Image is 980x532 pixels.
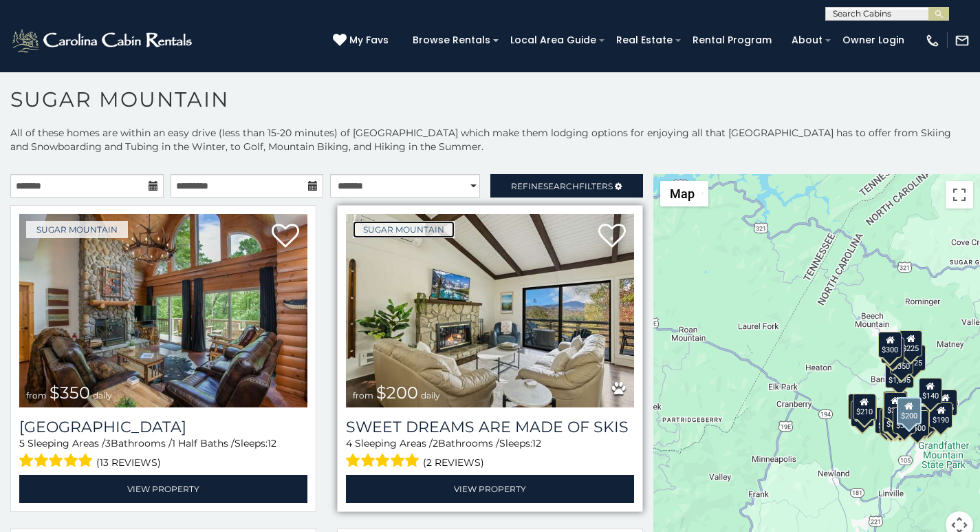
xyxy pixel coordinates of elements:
div: $350 [889,348,913,374]
div: $155 [933,390,957,416]
a: Local Area Guide [503,30,603,51]
span: 4 [346,437,352,449]
div: $355 [851,401,874,427]
span: from [353,390,373,401]
div: $140 [918,378,941,404]
div: $300 [883,392,906,418]
a: Sweet Dreams Are Made Of Skis from $200 daily [346,214,634,407]
div: $225 [853,395,876,421]
div: $155 [880,408,903,434]
img: White-1-2.png [10,27,196,54]
div: $265 [884,391,907,417]
div: $300 [878,332,902,358]
h3: Grouse Moor Lodge [19,418,307,436]
img: phone-regular-white.png [925,33,940,48]
span: 2 [433,437,438,449]
span: Refine Filters [511,181,613,191]
span: 3 [105,437,111,449]
span: 5 [19,437,25,449]
a: View Property [19,475,307,503]
a: Grouse Moor Lodge from $350 daily [19,214,307,407]
div: $375 [882,406,906,432]
span: Map [670,187,695,201]
span: $350 [50,383,90,403]
div: $1,095 [884,362,913,388]
img: mail-regular-white.png [955,33,970,48]
button: Toggle fullscreen view [946,181,973,209]
span: My Favs [349,33,389,47]
a: Sweet Dreams Are Made Of Skis [346,418,634,436]
a: Owner Login [836,30,911,51]
a: Add to favorites [598,222,626,251]
span: $200 [376,383,418,403]
div: Sleeping Areas / Bathrooms / Sleeps: [346,436,634,471]
a: Real Estate [609,30,679,51]
div: $210 [852,394,875,420]
span: daily [421,390,440,401]
a: About [785,30,829,51]
div: $225 [899,330,922,357]
a: View Property [346,475,634,503]
div: $195 [912,406,935,432]
span: (2 reviews) [423,454,484,471]
img: Sweet Dreams Are Made Of Skis [346,214,634,407]
div: $190 [882,391,906,417]
a: Browse Rentals [406,30,497,51]
div: $190 [929,402,952,428]
span: 1 Half Baths / [172,437,235,449]
span: (13 reviews) [96,454,161,471]
a: Sugar Mountain [26,221,128,238]
span: 12 [268,437,276,449]
button: Change map style [660,181,708,206]
div: $200 [896,397,921,425]
a: Sugar Mountain [353,221,455,238]
div: $125 [902,345,925,371]
a: Rental Program [686,30,778,51]
span: daily [93,390,112,401]
div: $350 [893,407,916,434]
a: [GEOGRAPHIC_DATA] [19,418,307,436]
div: $170 [880,337,904,363]
span: 12 [532,437,541,449]
span: from [26,390,47,401]
div: $240 [847,394,871,420]
a: My Favs [333,33,392,48]
img: Grouse Moor Lodge [19,214,307,407]
a: RefineSearchFilters [490,174,644,198]
span: Search [543,181,579,191]
div: $175 [882,407,905,433]
div: Sleeping Areas / Bathrooms / Sleeps: [19,436,307,471]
